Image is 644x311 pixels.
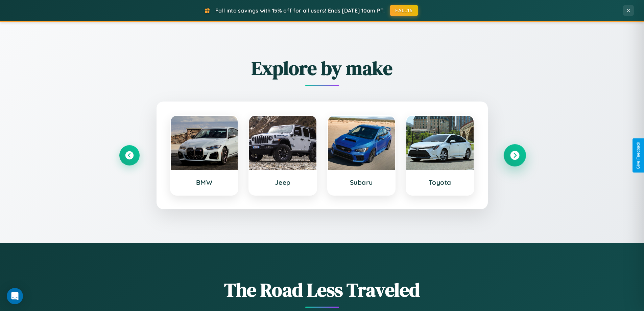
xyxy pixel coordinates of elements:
h3: Subaru [335,178,388,186]
h3: BMW [177,178,231,186]
h3: Jeep [256,178,310,186]
span: Fall into savings with 15% off for all users! Ends [DATE] 10am PT. [215,7,385,14]
h3: Toyota [413,178,467,186]
h1: The Road Less Traveled [119,277,525,303]
h2: Explore by make [119,55,525,81]
button: FALL15 [390,5,418,16]
div: Open Intercom Messenger [7,288,23,304]
div: Give Feedback [636,142,641,169]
